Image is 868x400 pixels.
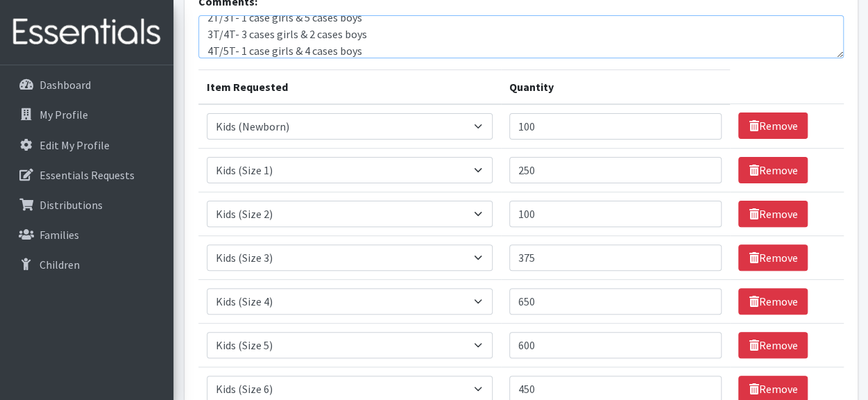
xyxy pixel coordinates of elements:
[738,288,808,315] a: Remove
[40,168,135,182] p: Essentials Requests
[6,191,168,219] a: Distributions
[738,157,808,183] a: Remove
[6,251,168,278] a: Children
[6,9,168,56] img: HumanEssentials
[6,101,168,128] a: My Profile
[738,244,808,271] a: Remove
[6,221,168,249] a: Families
[738,332,808,358] a: Remove
[6,161,168,189] a: Essentials Requests
[6,71,168,99] a: Dashboard
[40,78,91,92] p: Dashboard
[738,112,808,139] a: Remove
[40,138,110,152] p: Edit My Profile
[501,69,730,104] th: Quantity
[40,258,80,272] p: Children
[198,69,502,104] th: Item Requested
[40,228,79,242] p: Families
[40,198,103,212] p: Distributions
[738,201,808,227] a: Remove
[6,131,168,159] a: Edit My Profile
[40,108,88,122] p: My Profile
